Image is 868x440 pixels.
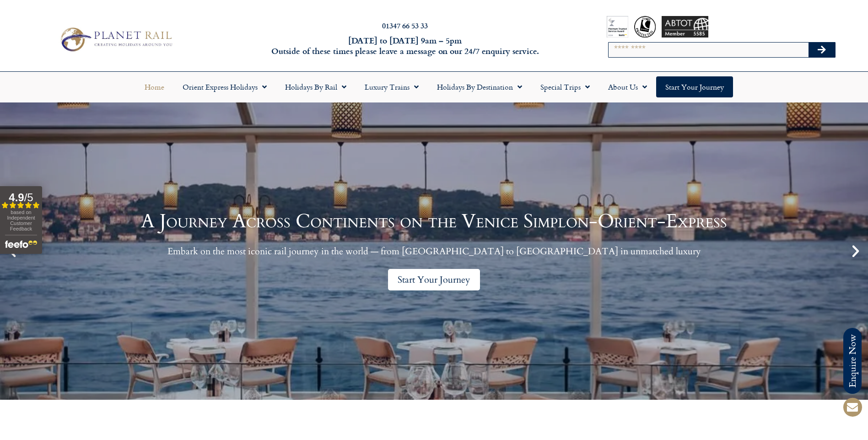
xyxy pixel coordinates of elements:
[599,76,656,97] a: About Us
[356,76,428,97] a: Luxury Trains
[141,246,727,257] p: Embark on the most iconic rail journey in the world — from [GEOGRAPHIC_DATA] to [GEOGRAPHIC_DATA]...
[56,25,175,54] img: Planet Rail Train Holidays Logo
[173,76,276,97] a: Orient Express Holidays
[135,76,173,97] a: Home
[809,43,835,57] button: Search
[428,76,531,97] a: Holidays by Destination
[141,212,727,231] h1: A Journey Across Continents on the Venice Simplon-Orient-Express
[234,35,577,57] h6: [DATE] to [DATE] 9am – 5pm Outside of these times please leave a message on our 24/7 enquiry serv...
[848,243,863,259] div: Next slide
[531,76,599,97] a: Special Trips
[388,269,480,290] a: Start Your Journey
[5,76,863,97] nav: Menu
[276,76,356,97] a: Holidays by Rail
[382,20,428,31] a: 01347 66 53 33
[656,76,733,97] a: Start your Journey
